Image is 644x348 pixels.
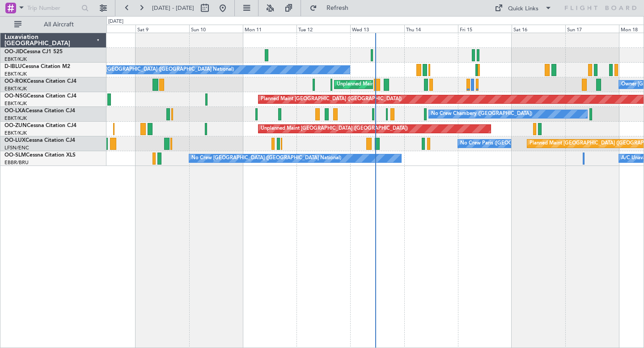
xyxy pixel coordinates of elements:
span: OO-LXA [4,108,25,114]
a: LFSN/ENC [4,144,29,151]
div: Wed 13 [350,25,404,33]
a: EBKT/KJK [4,56,27,63]
span: OO-SLM [4,153,26,158]
div: Fri 15 [458,25,512,33]
a: EBBR/BRU [4,159,29,166]
a: EBKT/KJK [4,85,27,92]
div: Quick Links [508,4,538,13]
div: [DATE] [108,18,123,25]
div: No Crew Chambery ([GEOGRAPHIC_DATA]) [431,107,532,121]
div: Fri 8 [82,25,136,33]
div: Unplanned Maint [GEOGRAPHIC_DATA]-[GEOGRAPHIC_DATA] [337,78,481,91]
a: OO-ROKCessna Citation CJ4 [4,79,76,84]
button: Refresh [305,1,359,15]
a: OO-ZUNCessna Citation CJ4 [4,123,76,128]
a: OO-LUXCessna Citation CJ4 [4,138,75,143]
span: OO-ZUN [4,123,27,128]
div: Thu 14 [404,25,458,33]
span: Refresh [319,5,356,11]
span: OO-ROK [4,79,27,84]
div: No Crew [GEOGRAPHIC_DATA] ([GEOGRAPHIC_DATA] National) [191,152,341,165]
span: OO-JID [4,49,23,55]
a: EBKT/KJK [4,115,27,122]
span: OO-LUX [4,138,25,143]
button: All Aircraft [10,17,97,32]
div: Tue 12 [297,25,350,33]
div: Sun 10 [189,25,243,33]
div: Sat 9 [136,25,189,33]
a: EBKT/KJK [4,71,27,77]
a: EBKT/KJK [4,130,27,136]
a: D-IBLUCessna Citation M2 [4,64,70,69]
span: All Aircraft [23,21,94,28]
a: EBKT/KJK [4,100,27,107]
div: Mon 11 [243,25,297,33]
a: OO-JIDCessna CJ1 525 [4,49,63,55]
a: OO-LXACessna Citation CJ4 [4,108,75,114]
span: OO-NSG [4,93,27,99]
a: OO-SLMCessna Citation XLS [4,153,76,158]
button: Quick Links [490,1,556,15]
input: Trip Number [27,1,79,15]
div: Sun 17 [565,25,619,33]
div: Sat 16 [512,25,565,33]
div: No Crew Paris ([GEOGRAPHIC_DATA]) [460,137,549,150]
div: No Crew [GEOGRAPHIC_DATA] ([GEOGRAPHIC_DATA] National) [84,63,234,76]
span: D-IBLU [4,64,22,69]
a: OO-NSGCessna Citation CJ4 [4,93,76,99]
div: Planned Maint [GEOGRAPHIC_DATA] ([GEOGRAPHIC_DATA]) [261,93,402,106]
div: Unplanned Maint [GEOGRAPHIC_DATA] ([GEOGRAPHIC_DATA]) [261,122,408,136]
span: [DATE] - [DATE] [152,4,194,12]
